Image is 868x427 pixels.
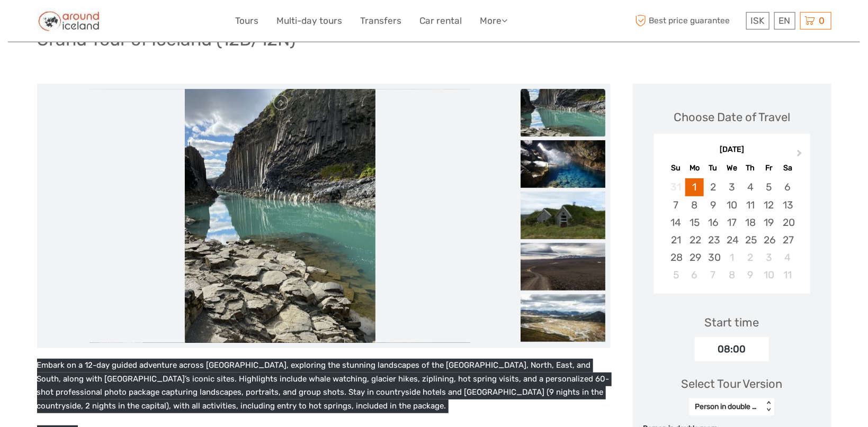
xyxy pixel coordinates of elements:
img: c008e2e730ac4a8aa7bd44d186901342_main_slider.jpeg [185,89,375,343]
div: Choose Thursday, June 11th, 2026 [741,196,760,214]
div: Choose Wednesday, July 1st, 2026 [722,249,741,266]
div: Choose Friday, June 5th, 2026 [760,178,778,196]
div: Choose Wednesday, June 10th, 2026 [722,196,741,214]
span: Best price guarantee [633,12,744,30]
div: We [722,161,741,175]
div: Choose Monday, July 6th, 2026 [685,266,704,284]
div: month 2026-06 [657,178,807,284]
a: Car rental [420,13,462,29]
a: Multi-day tours [277,13,343,29]
span: 0 [818,15,827,26]
div: Choose Wednesday, June 3rd, 2026 [722,178,741,196]
div: Choose Tuesday, June 2nd, 2026 [704,178,722,196]
div: Person in double room [695,402,758,412]
img: ae5dd5ce4bf64a0d9f4f40984c7b0181_slider_thumbnail.jpeg [521,243,605,290]
div: < > [764,401,773,412]
img: c0f86199117a4abb8bfe9396282b3337_slider_thumbnail.jpeg [521,140,605,188]
div: Choose Monday, June 29th, 2026 [685,249,704,266]
div: EN [774,12,795,30]
img: adb5ded7e33640cf9108744f15e82c2d_slider_thumbnail.jpeg [521,192,605,239]
div: Choose Monday, June 1st, 2026 [685,178,704,196]
div: Choose Sunday, July 5th, 2026 [667,266,685,284]
div: Not available Sunday, May 31st, 2026 [667,178,685,196]
div: Choose Friday, June 19th, 2026 [760,214,778,231]
div: Select Tour Version [682,376,783,392]
div: 08:00 [695,337,769,361]
div: Choose Thursday, July 2nd, 2026 [741,249,760,266]
div: Start time [705,314,759,331]
div: Choose Monday, June 8th, 2026 [685,196,704,214]
div: Choose Thursday, July 9th, 2026 [741,266,760,284]
img: Around Iceland [37,8,101,34]
div: Choose Wednesday, June 17th, 2026 [722,214,741,231]
div: Choose Saturday, July 11th, 2026 [778,266,797,284]
div: Choose Friday, July 10th, 2026 [760,266,778,284]
a: Tours [236,13,259,29]
div: Choose Tuesday, June 16th, 2026 [704,214,722,231]
div: Choose Thursday, June 18th, 2026 [741,214,760,231]
div: Choose Saturday, June 27th, 2026 [778,231,797,249]
div: Choose Saturday, June 6th, 2026 [778,178,797,196]
div: Choose Sunday, June 7th, 2026 [667,196,685,214]
div: Tu [704,161,722,175]
div: Choose Saturday, June 20th, 2026 [778,214,797,231]
div: Th [741,161,760,175]
a: More [480,13,508,29]
button: Next Month [792,147,809,164]
div: Mo [685,161,704,175]
div: Fr [760,161,778,175]
div: Choose Thursday, June 4th, 2026 [741,178,760,196]
div: Choose Sunday, June 14th, 2026 [667,214,685,231]
div: Choose Friday, July 3rd, 2026 [760,249,778,266]
div: Choose Wednesday, July 8th, 2026 [722,266,741,284]
div: [DATE] [654,144,810,156]
div: Choose Monday, June 22nd, 2026 [685,231,704,249]
a: Transfers [361,13,402,29]
img: c008e2e730ac4a8aa7bd44d186901342_slider_thumbnail.jpeg [521,89,605,137]
div: Choose Saturday, July 4th, 2026 [778,249,797,266]
p: Embark on a 12-day guided adventure across [GEOGRAPHIC_DATA], exploring the stunning landscapes o... [37,359,611,413]
div: Choose Tuesday, June 23rd, 2026 [704,231,722,249]
span: ISK [751,15,765,26]
div: Choose Sunday, June 28th, 2026 [667,249,685,266]
div: Choose Tuesday, July 7th, 2026 [704,266,722,284]
div: Sa [778,161,797,175]
div: Choose Tuesday, June 9th, 2026 [704,196,722,214]
div: Choose Monday, June 15th, 2026 [685,214,704,231]
img: 45338fc5e67444959cd7d4c4e90605a8_slider_thumbnail.jpeg [521,294,605,342]
div: Choose Saturday, June 13th, 2026 [778,196,797,214]
div: Choose Sunday, June 21st, 2026 [667,231,685,249]
div: Choose Tuesday, June 30th, 2026 [704,249,722,266]
div: Choose Friday, June 26th, 2026 [760,231,778,249]
div: Choose Friday, June 12th, 2026 [760,196,778,214]
div: Choose Thursday, June 25th, 2026 [741,231,760,249]
div: Choose Date of Travel [674,109,790,125]
div: Choose Wednesday, June 24th, 2026 [722,231,741,249]
div: Su [667,161,685,175]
